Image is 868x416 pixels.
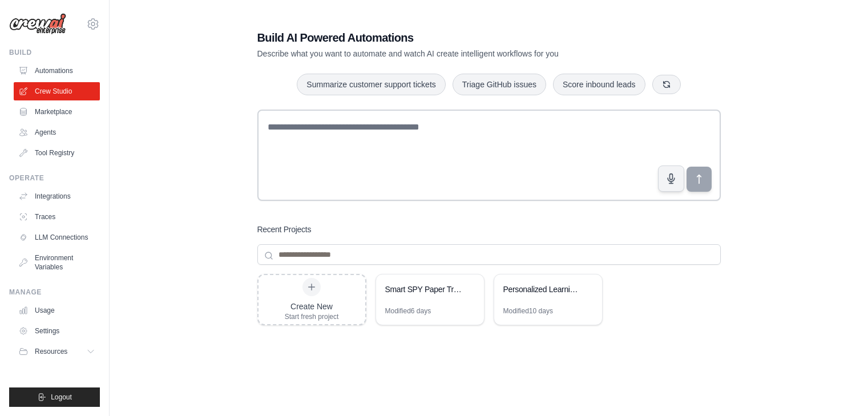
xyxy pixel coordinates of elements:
[9,13,66,35] img: Logo
[257,224,312,235] h3: Recent Projects
[35,347,67,356] span: Resources
[9,173,100,183] div: Operate
[297,74,445,95] button: Summarize customer support tickets
[14,208,100,226] a: Traces
[9,48,100,57] div: Build
[652,75,681,94] button: Get new suggestions
[14,342,100,361] button: Resources
[553,74,645,95] button: Score inbound leads
[285,312,339,321] div: Start fresh project
[14,249,100,276] a: Environment Variables
[14,301,100,320] a: Usage
[285,301,339,312] div: Create New
[503,284,582,295] div: Personalized Learning Management System
[14,228,100,247] a: LLM Connections
[385,284,463,295] div: Smart SPY Paper Trading System
[257,48,641,59] p: Describe what you want to automate and watch AI create intelligent workflows for you
[51,393,72,402] span: Logout
[453,74,546,95] button: Triage GitHub issues
[14,187,100,205] a: Integrations
[14,103,100,121] a: Marketplace
[14,82,100,100] a: Crew Studio
[658,165,684,192] button: Click to speak your automation idea
[14,62,100,80] a: Automations
[14,123,100,142] a: Agents
[257,30,641,46] h1: Build AI Powered Automations
[14,144,100,162] a: Tool Registry
[14,322,100,340] a: Settings
[9,288,100,297] div: Manage
[385,306,431,316] div: Modified 6 days
[503,306,553,316] div: Modified 10 days
[9,387,100,407] button: Logout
